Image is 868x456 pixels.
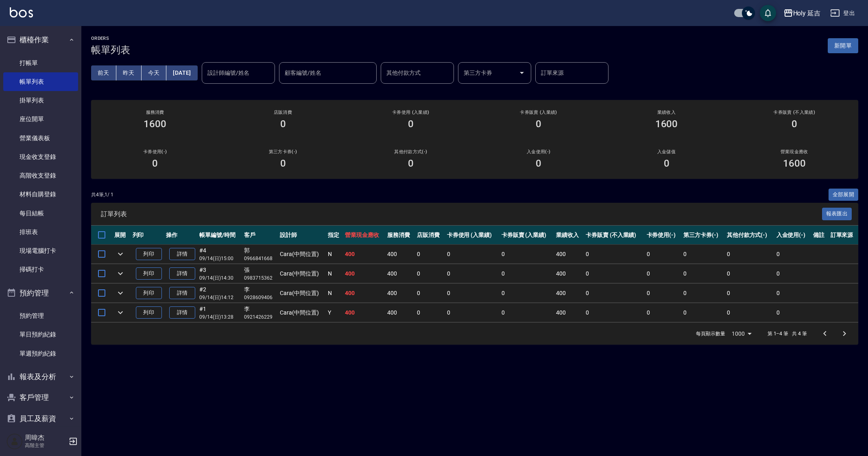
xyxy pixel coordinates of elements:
td: N [326,284,343,303]
td: 0 [584,245,645,264]
td: 0 [445,245,499,264]
button: 全部展開 [829,189,859,201]
td: 0 [725,264,774,283]
td: 400 [554,303,584,322]
button: 新開單 [828,38,858,53]
td: 0 [415,245,445,264]
p: 09/14 (日) 14:30 [199,274,240,282]
h2: 卡券販賣 (不入業績) [740,110,848,115]
p: 09/14 (日) 15:00 [199,255,240,262]
h3: 1600 [655,118,678,130]
td: 400 [343,264,385,283]
div: Holy 延吉 [793,8,821,18]
div: 郭 [244,246,276,255]
th: 服務消費 [385,226,415,245]
th: 卡券販賣 (不入業績) [584,226,645,245]
a: 掃碼打卡 [3,260,78,279]
button: 報表匯出 [822,208,852,220]
img: Person [7,433,23,449]
td: #2 [197,284,242,303]
button: expand row [114,248,126,260]
td: 400 [554,264,584,283]
p: 0921426229 [244,313,276,321]
th: 展開 [112,226,131,245]
h2: 店販消費 [229,110,337,115]
p: 0928609406 [244,294,276,301]
div: 張 [244,266,276,274]
td: 0 [774,303,811,322]
h2: 入金儲值 [612,149,720,154]
a: 新開單 [828,41,858,49]
td: 400 [343,284,385,303]
a: 詳情 [169,306,195,319]
button: 列印 [136,306,162,319]
button: expand row [114,267,126,280]
th: 帳單編號/時間 [197,226,242,245]
h3: 0 [536,118,541,130]
td: N [326,264,343,283]
td: 400 [343,303,385,322]
th: 設計師 [278,226,325,245]
p: 高階主管 [25,442,66,449]
h2: 卡券販賣 (入業績) [484,110,593,115]
th: 其他付款方式(-) [725,226,774,245]
a: 報表匯出 [822,210,852,217]
button: expand row [114,306,126,319]
td: 0 [681,284,724,303]
td: 400 [554,245,584,264]
h2: 入金使用(-) [484,149,593,154]
th: 卡券使用 (入業績) [445,226,499,245]
td: 0 [725,245,774,264]
a: 帳單列表 [3,72,78,91]
div: 1000 [728,323,755,345]
td: 400 [385,303,415,322]
a: 現場電腦打卡 [3,241,78,260]
td: 0 [415,303,445,322]
th: 列印 [131,226,164,245]
button: 今天 [142,65,167,80]
h2: 第三方卡券(-) [229,149,337,154]
button: Holy 延吉 [780,5,824,22]
td: Cara(中間位置) [278,303,325,322]
h3: 0 [152,158,158,169]
a: 排班表 [3,223,78,241]
button: 昨天 [116,65,142,80]
h2: 營業現金應收 [740,149,848,154]
h2: 其他付款方式(-) [357,149,465,154]
a: 預約管理 [3,306,78,325]
th: 操作 [164,226,197,245]
th: 客戶 [242,226,278,245]
p: 09/14 (日) 14:12 [199,294,240,301]
td: 0 [499,284,554,303]
a: 掛單列表 [3,91,78,110]
h2: 卡券使用(-) [101,149,209,154]
h3: 0 [792,118,797,130]
td: Y [326,303,343,322]
td: #4 [197,245,242,264]
a: 詳情 [169,287,195,300]
td: 0 [681,245,724,264]
td: N [326,245,343,264]
th: 備註 [811,226,828,245]
h3: 1600 [783,158,806,169]
td: 400 [343,245,385,264]
h5: 周暐杰 [25,434,66,442]
button: Open [515,66,528,79]
td: 0 [584,284,645,303]
button: 登出 [827,6,858,21]
td: #1 [197,303,242,322]
h3: 服務消費 [101,110,209,115]
h2: 業績收入 [612,110,720,115]
a: 詳情 [169,248,195,261]
td: 0 [499,245,554,264]
button: 預約管理 [3,282,78,304]
td: 0 [774,245,811,264]
a: 詳情 [169,267,195,280]
a: 單日預約紀錄 [3,325,78,344]
td: 0 [645,264,682,283]
td: 400 [385,284,415,303]
span: 訂單列表 [101,210,822,218]
a: 營業儀表板 [3,129,78,148]
a: 每日結帳 [3,204,78,223]
p: 09/14 (日) 13:28 [199,313,240,321]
